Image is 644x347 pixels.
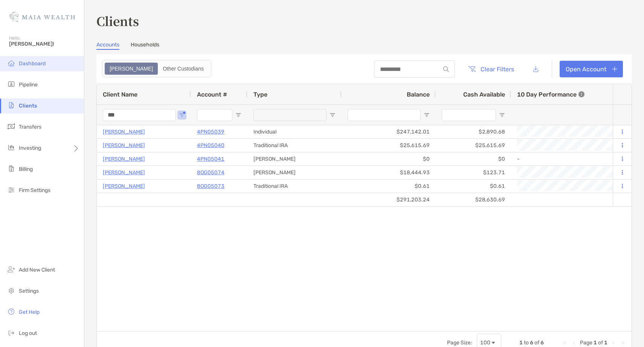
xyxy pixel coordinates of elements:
[530,339,533,346] span: 6
[19,145,41,151] span: Investing
[342,193,436,206] div: $291,203.24
[197,168,224,177] a: 8OG05074
[519,339,523,346] span: 1
[348,109,421,121] input: Balance Filter Input
[7,265,16,274] img: add_new_client icon
[534,339,539,346] span: of
[19,288,39,294] span: Settings
[407,91,430,98] span: Balance
[330,112,336,118] button: Open Filter Menu
[342,152,436,166] div: $0
[7,143,16,152] img: investing icon
[19,103,37,109] span: Clients
[96,41,119,50] a: Accounts
[197,109,232,121] input: Account # Filter Input
[436,180,511,193] div: $0.61
[159,63,208,74] div: Other Custodians
[480,339,490,346] div: 100
[571,340,577,346] div: Previous Page
[247,139,342,152] div: Traditional IRA
[443,66,449,72] img: input icon
[247,152,342,166] div: [PERSON_NAME]
[499,112,505,118] button: Open Filter Menu
[9,3,75,30] img: Zoe Logo
[620,340,626,346] div: Last Page
[436,139,511,152] div: $25,615.69
[179,112,185,118] button: Open Filter Menu
[610,340,617,346] div: Next Page
[19,166,33,172] span: Billing
[197,91,227,98] span: Account #
[103,181,145,191] a: [PERSON_NAME]
[7,80,16,89] img: pipeline icon
[103,154,145,164] a: [PERSON_NAME]
[7,307,16,316] img: get-help icon
[7,328,16,337] img: logout icon
[517,84,584,104] div: 10 Day Performance
[342,125,436,138] div: $247,142.01
[253,91,267,98] span: Type
[463,91,505,98] span: Cash Available
[462,61,520,77] button: Clear Filters
[342,180,436,193] div: $0.61
[19,330,37,336] span: Log out
[197,127,224,137] a: 4PN05039
[7,164,16,173] img: billing icon
[197,154,224,164] a: 4PN05041
[424,112,430,118] button: Open Filter Menu
[562,340,568,346] div: First Page
[102,60,211,77] div: segmented control
[560,61,623,77] a: Open Account
[436,166,511,179] div: $123.71
[103,127,145,137] a: [PERSON_NAME]
[524,339,529,346] span: to
[19,187,50,193] span: Firm Settings
[598,339,603,346] span: of
[7,58,16,68] img: dashboard icon
[580,339,592,346] span: Page
[604,339,607,346] span: 1
[247,125,342,138] div: Individual
[19,124,41,130] span: Transfers
[9,41,79,47] span: [PERSON_NAME]!
[540,339,544,346] span: 6
[7,185,16,194] img: firm-settings icon
[342,139,436,152] div: $25,615.69
[96,12,632,29] h3: Clients
[131,41,159,50] a: Households
[342,166,436,179] div: $18,444.93
[235,112,241,118] button: Open Filter Menu
[442,109,496,121] input: Cash Available Filter Input
[436,152,511,166] div: $0
[19,60,46,67] span: Dashboard
[247,166,342,179] div: [PERSON_NAME]
[103,91,137,98] span: Client Name
[7,286,16,295] img: settings icon
[7,122,16,131] img: transfers icon
[594,339,597,346] span: 1
[105,63,157,74] div: Zoe
[103,168,145,177] a: [PERSON_NAME]
[7,101,16,110] img: clients icon
[19,309,40,315] span: Get Help
[197,181,224,191] a: 8OG05073
[447,339,472,346] div: Page Size:
[19,267,55,273] span: Add New Client
[19,81,38,88] span: Pipeline
[197,141,224,150] a: 4PN05040
[103,109,176,121] input: Client Name Filter Input
[103,141,145,150] a: [PERSON_NAME]
[436,125,511,138] div: $2,890.68
[247,180,342,193] div: Traditional IRA
[436,193,511,206] div: $28,630.69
